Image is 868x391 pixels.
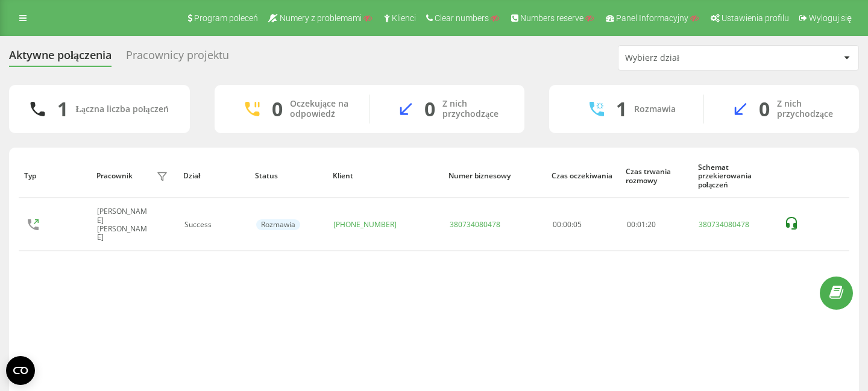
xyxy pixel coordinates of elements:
div: Oczekujące na odpowiedź [290,99,351,119]
span: Clear numbers [435,13,489,23]
button: Open CMP widget [6,356,35,385]
span: Klienci [392,13,416,23]
div: Aktywne połączenia [9,49,112,67]
div: 1 [57,98,68,120]
span: Ustawienia profilu [722,13,789,23]
span: 20 [647,219,656,230]
div: Rozmawia [256,219,300,230]
span: Numery z problemami [280,13,362,23]
div: Pracownik [96,172,133,180]
div: Z nich przychodzące [442,99,506,119]
div: Schemat przekierowania połączeń [698,163,772,189]
div: Typ [24,172,85,180]
div: 0 [759,98,770,120]
span: Program poleceń [194,13,258,23]
a: 380734080478 [450,219,500,230]
div: 0 [272,98,283,120]
div: Wybierz dział [625,53,769,63]
span: 00 [627,219,635,230]
div: Status [255,172,321,180]
span: Panel Informacyjny [616,13,688,23]
a: [PHONE_NUMBER] [333,219,397,230]
div: Success [184,221,243,229]
div: Z nich przychodzące [777,99,841,119]
div: 1 [616,98,627,120]
div: Czas oczekiwania [552,172,614,180]
div: Czas trwania rozmowy [626,167,687,185]
span: Wyloguj się [809,13,852,23]
div: 00:00:05 [553,221,614,229]
div: Dział [183,172,244,180]
span: Numbers reserve [520,13,583,23]
div: Rozmawia [634,104,676,114]
div: 0 [424,98,435,120]
div: Klient [333,172,437,180]
div: [PERSON_NAME] [PERSON_NAME] [97,207,153,242]
div: Pracownicy projektu [126,49,229,67]
div: Łączna liczba połączeń [75,104,168,114]
div: Numer biznesowy [448,172,540,180]
span: 01 [637,219,646,230]
a: 380734080478 [699,221,749,229]
div: : : [627,221,656,229]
